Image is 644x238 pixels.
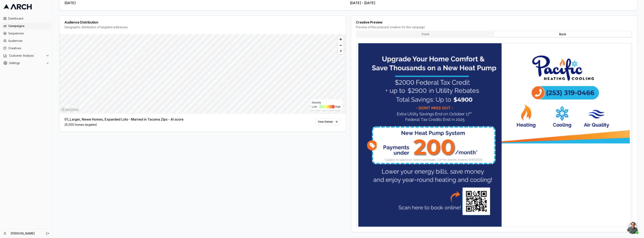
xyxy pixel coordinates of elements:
span: Reset bearing to north [337,49,344,54]
div: 01_Larger, Newe Homes, Expanded Lots - Married in Tacoma Zips - AI score [64,117,183,122]
div: Creative Preview [356,21,632,24]
span: Creatives [8,46,49,50]
span: Dashboard [8,16,49,21]
div: Preview of the postcard creative for this campaign [356,25,632,29]
span: Sequences [8,31,49,35]
span: Low [312,105,317,108]
a: Campaigns [2,23,51,29]
div: Geographic distribution of targeted addresses [64,25,341,29]
div: [DATE] - [DATE] [350,0,632,5]
button: Log out [45,231,50,236]
span: High [335,105,341,108]
a: Sequences [2,30,51,37]
button: Zoom out [338,42,344,48]
button: Front [357,31,494,37]
span: Audiences [8,39,49,43]
img: New Campaign (Back) thumbnail [356,43,632,227]
button: Back [494,31,631,37]
span: Campaigns [8,24,49,28]
span: Customer Analysis [9,54,44,58]
a: Open chat [627,222,639,234]
div: 25,000 homes targeted [64,123,183,127]
button: Settings [2,60,51,66]
a: Mapbox homepage [61,107,79,112]
button: Customer Analysis [2,52,51,59]
span: Settings [9,61,44,65]
div: Density [312,101,341,104]
div: [DATE] [64,0,347,5]
a: Dashboard [2,15,51,22]
canvas: Map [60,34,345,113]
button: Zoom in [338,36,344,42]
a: View Details [315,118,341,125]
a: Audiences [2,38,51,44]
button: Reset bearing to north [338,48,344,54]
div: Audience Distribution [64,21,341,24]
a: [PERSON_NAME] [11,231,41,236]
a: Creatives [2,45,51,52]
